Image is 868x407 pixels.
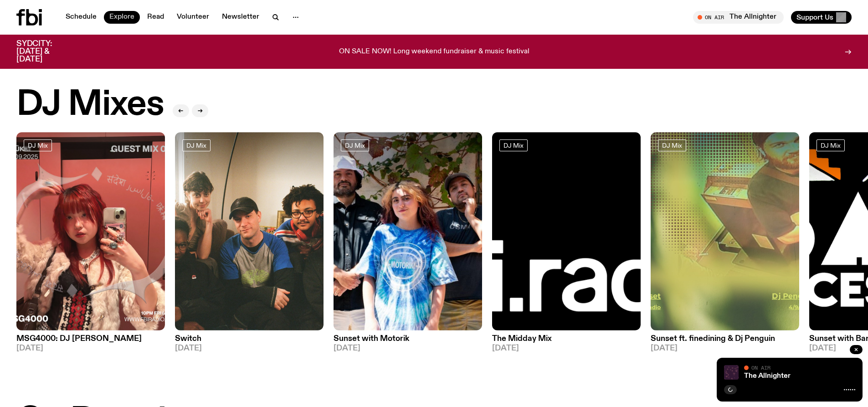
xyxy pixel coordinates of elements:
[503,142,524,149] span: DJ Mix
[651,345,799,352] span: [DATE]
[339,48,529,56] p: ON SALE NOW! Long weekend fundraiser & music festival
[16,330,165,352] a: MSG4000: DJ [PERSON_NAME][DATE]
[334,345,482,352] span: [DATE]
[142,11,169,24] a: Read
[182,139,211,151] a: DJ Mix
[171,11,215,24] a: Volunteer
[175,345,324,352] span: [DATE]
[492,335,641,343] h3: The Midday Mix
[791,11,852,24] button: Support Us
[24,139,52,151] a: DJ Mix
[658,139,686,151] a: DJ Mix
[28,142,48,149] span: DJ Mix
[651,330,799,352] a: Sunset ft. finedining & Dj Penguin[DATE]
[186,142,206,149] span: DJ Mix
[817,139,845,151] a: DJ Mix
[334,335,482,343] h3: Sunset with Motorik
[492,330,641,352] a: The Midday Mix[DATE]
[341,139,369,151] a: DJ Mix
[499,139,528,151] a: DJ Mix
[796,13,833,21] span: Support Us
[104,11,140,24] a: Explore
[492,345,641,352] span: [DATE]
[216,11,265,24] a: Newsletter
[16,345,165,352] span: [DATE]
[821,142,841,149] span: DJ Mix
[651,335,799,343] h3: Sunset ft. finedining & Dj Penguin
[175,335,324,343] h3: Switch
[693,11,784,24] button: On AirThe Allnighter
[744,372,791,380] a: The Allnighter
[16,88,164,122] h2: DJ Mixes
[16,335,165,343] h3: MSG4000: DJ [PERSON_NAME]
[175,330,324,352] a: Switch[DATE]
[334,330,482,352] a: Sunset with Motorik[DATE]
[16,40,75,63] h3: SYDCITY: [DATE] & [DATE]
[175,132,324,330] img: A warm film photo of the switch team sitting close together. from left to right: Cedar, Lau, Sand...
[662,142,682,149] span: DJ Mix
[345,142,365,149] span: DJ Mix
[334,132,482,330] img: Andrew, Reenie, and Pat stand in a row, smiling at the camera, in dappled light with a vine leafe...
[751,365,770,371] span: On Air
[60,11,102,24] a: Schedule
